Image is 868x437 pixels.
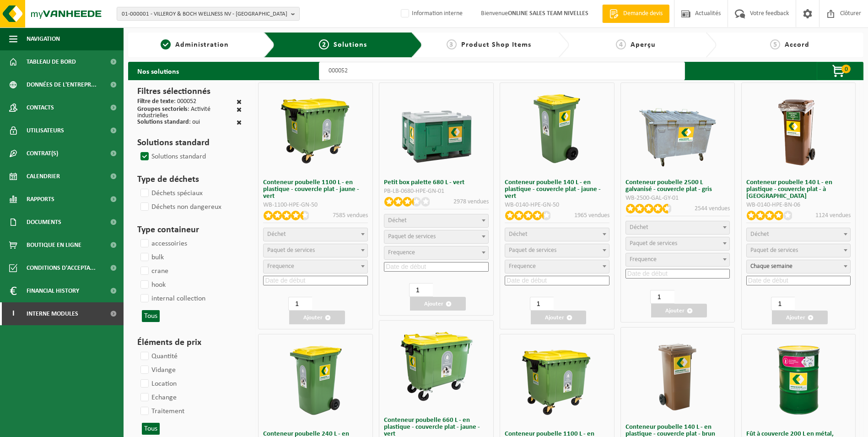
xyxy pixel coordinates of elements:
[630,240,677,247] span: Paquet de services
[409,283,433,297] input: 1
[142,310,160,322] button: Tous
[27,188,54,211] span: Rapports
[137,98,174,105] span: Filtre de texte
[139,292,205,306] label: internal collection
[760,90,837,168] img: WB-0140-HPE-BN-06
[746,202,851,208] div: WB-0140-HPE-BN-06
[9,302,17,325] span: I
[137,336,242,350] h3: Éléments de prix
[770,39,780,49] span: 5
[602,5,669,23] a: Demande devis
[139,278,166,292] label: hook
[139,363,176,377] label: Vidange
[139,200,221,214] label: Déchets non dangereux
[289,311,345,324] button: Ajouter
[137,223,242,237] h3: Type containeur
[263,276,368,285] input: Date de début
[746,276,851,285] input: Date de début
[319,39,329,49] span: 2
[175,41,229,49] span: Administration
[625,269,730,279] input: Date de début
[621,9,665,18] span: Demande devis
[817,62,863,80] button: 0
[639,90,717,168] img: WB-2500-GAL-GY-01
[388,233,436,240] span: Paquet de services
[27,257,96,279] span: Conditions d'accepta...
[139,404,184,418] label: Traitement
[384,179,489,186] h3: Petit box palette 680 L - vert
[750,231,769,238] span: Déchet
[137,136,242,150] h3: Solutions standard
[139,251,164,264] label: bulk
[746,179,851,200] h3: Conteneur poubelle 140 L - en plastique - couvercle plat - à [GEOGRAPHIC_DATA]
[747,260,851,273] span: Chaque semaine
[263,179,368,200] h3: Conteneur poubelle 1100 L - en plastique - couvercle plat - jaune - vert
[27,211,61,234] span: Documents
[650,290,674,304] input: 1
[815,211,851,220] p: 1124 vendues
[518,90,596,168] img: WB-0140-HPE-GN-50
[841,65,851,73] span: 0
[695,204,730,213] p: 2544 vendues
[410,297,466,311] button: Ajouter
[772,311,828,324] button: Ajouter
[117,7,300,21] button: 01-000001 - VILLEROY & BOCH WELLNESS NV - [GEOGRAPHIC_DATA]
[721,39,859,50] a: 5Accord
[139,391,177,404] label: Echange
[263,202,368,208] div: WB-1100-HPE-GN-50
[427,39,551,50] a: 3Product Shop Items
[139,377,177,391] label: Location
[267,231,286,238] span: Déchet
[137,85,242,98] h3: Filtres sélectionnés
[27,119,64,142] span: Utilisateurs
[388,249,415,256] span: Frequence
[616,39,626,49] span: 4
[27,234,81,257] span: Boutique en ligne
[574,39,698,50] a: 4Aperçu
[505,276,609,285] input: Date de début
[530,297,554,311] input: 1
[277,90,355,168] img: WB-1100-HPE-GN-50
[288,297,312,311] input: 1
[625,179,730,193] h3: Conteneur poubelle 2500 L galvanisé - couvercle plat - gris
[518,341,596,419] img: WB-1100-HPE-GN-51
[333,211,368,220] p: 7585 vendues
[625,195,730,202] div: WB-2500-GAL-GY-01
[384,262,489,272] input: Date de début
[137,119,189,126] span: Solutions standard
[27,165,60,188] span: Calendrier
[388,217,407,224] span: Déchet
[574,211,609,220] p: 1965 vendues
[27,302,78,325] span: Interne modules
[505,179,609,200] h3: Conteneur poubelle 140 L - en plastique - couvercle plat - jaune - vert
[139,350,178,363] label: Quantité
[27,50,76,73] span: Tableau de bord
[27,279,79,302] span: Financial History
[785,41,809,49] span: Accord
[137,106,237,119] div: : Activité industrielles
[384,188,489,195] div: PB-LB-0680-HPE-GN-01
[334,41,367,49] span: Solutions
[137,119,200,127] div: : oui
[508,10,588,17] strong: ONLINE SALES TEAM NIVELLES
[161,39,171,49] span: 1
[509,231,528,238] span: Déchet
[137,173,242,186] h3: Type de déchets
[447,39,457,49] span: 3
[631,41,656,49] span: Aperçu
[139,186,203,200] label: Déchets spéciaux
[398,328,475,405] img: WB-0660-HPE-GN-50
[398,90,475,168] img: PB-LB-0680-HPE-GN-01
[122,7,287,21] span: 01-000001 - VILLEROY & BOCH WELLNESS NV - [GEOGRAPHIC_DATA]
[651,304,707,317] button: Ajouter
[27,96,54,119] span: Contacts
[137,98,196,106] div: : 000052
[139,150,206,164] label: Solutions standard
[509,247,556,254] span: Paquet de services
[750,247,798,254] span: Paquet de services
[267,247,315,254] span: Paquet de services
[133,39,257,50] a: 1Administration
[531,311,587,324] button: Ajouter
[267,263,294,270] span: Frequence
[771,297,795,311] input: 1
